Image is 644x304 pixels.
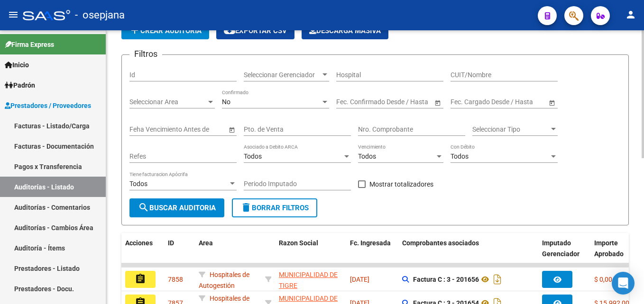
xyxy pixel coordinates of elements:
app-download-masive: Descarga masiva de comprobantes (adjuntos) [302,22,388,39]
mat-icon: delete [240,202,252,213]
button: Open calendar [432,98,442,107]
span: Seleccionar Tipo [472,125,549,134]
mat-icon: cloud_download [224,25,235,36]
span: Mostrar totalizadores [369,179,433,190]
span: Descarga Masiva [309,27,381,35]
datatable-header-cell: Importe Aprobado [590,233,643,275]
span: Area [199,239,213,247]
mat-icon: search [138,202,149,213]
span: 7858 [168,276,183,283]
mat-icon: menu [8,9,19,20]
span: Buscar Auditoria [138,204,216,212]
span: Seleccionar Gerenciador [244,71,321,79]
span: Todos [129,180,147,188]
span: Comprobantes asociados [402,239,479,247]
strong: Factura C : 3 - 201656 [413,276,479,283]
button: Crear Auditoría [121,22,209,39]
span: Todos [358,152,376,160]
datatable-header-cell: ID [164,233,195,275]
span: - osepjana [75,5,125,26]
input: Fecha inicio [336,98,371,106]
span: No [222,98,230,106]
datatable-header-cell: Fc. Ingresada [346,233,398,275]
span: Exportar CSV [224,27,287,35]
button: Open calendar [547,98,557,107]
span: Prestadores / Proveedores [5,100,91,111]
span: Importe Aprobado [594,239,624,258]
datatable-header-cell: Area [195,233,261,275]
span: ID [168,239,174,247]
datatable-header-cell: Razon Social [275,233,346,275]
h3: Filtros [129,47,162,61]
button: Buscar Auditoria [129,198,224,217]
datatable-header-cell: Comprobantes asociados [398,233,538,275]
i: Descargar documento [491,272,504,287]
input: Fecha fin [493,98,540,106]
mat-icon: person [625,9,636,20]
span: Seleccionar Area [129,98,206,106]
div: Open Intercom Messenger [612,272,635,295]
span: Firma Express [5,39,54,50]
span: Todos [244,152,262,160]
div: - 30999284899 [279,269,342,289]
span: Borrar Filtros [240,204,309,212]
button: Exportar CSV [216,22,294,39]
span: Razon Social [279,239,318,247]
input: Fecha inicio [451,98,485,106]
span: Imputado Gerenciador [542,239,580,258]
input: Fecha fin [379,98,425,106]
datatable-header-cell: Acciones [121,233,164,275]
span: Inicio [5,60,29,70]
span: [DATE] [350,276,369,283]
datatable-header-cell: Imputado Gerenciador [538,233,590,275]
mat-icon: add [129,25,140,36]
span: Crear Auditoría [129,27,202,35]
mat-icon: assignment [135,273,146,285]
button: Open calendar [227,125,237,134]
span: Padrón [5,80,35,90]
span: Acciones [125,239,153,247]
span: MUNICIPALIDAD DE TIGRE [279,271,338,289]
button: Descarga Masiva [302,22,388,39]
span: Todos [451,152,469,160]
span: $ 0,00 [594,276,612,283]
span: Hospitales de Autogestión [199,271,249,289]
span: Fc. Ingresada [350,239,391,247]
button: Borrar Filtros [232,198,317,217]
